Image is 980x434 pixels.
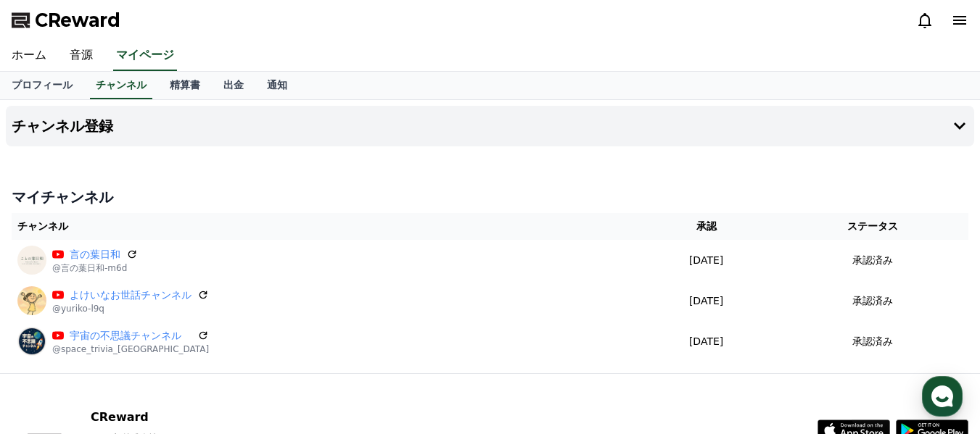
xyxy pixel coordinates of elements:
[212,72,255,99] a: 出金
[641,253,771,268] p: [DATE]
[91,409,300,426] p: CReward
[852,293,893,309] p: 承認済み
[641,334,771,349] p: [DATE]
[635,213,777,240] th: 承認
[17,327,46,356] img: 宇宙の不思議チャンネル
[852,253,893,268] p: 承認済み
[58,41,104,71] a: 音源
[158,72,212,99] a: 精算書
[12,118,113,134] h4: チャンネル登録
[52,343,209,355] p: @space_trivia_[GEOGRAPHIC_DATA]
[255,72,299,99] a: 通知
[70,247,120,262] a: 言の葉日和
[35,9,120,32] span: CReward
[52,303,209,314] p: @yuriko-l9q
[52,262,138,274] p: @言の葉日和-m6d
[6,106,974,146] button: チャンネル登録
[12,9,120,32] a: CReward
[12,187,968,207] h4: マイチャンネル
[70,288,192,303] a: よけいなお世話チャンネル
[113,41,177,71] a: マイページ
[852,334,893,349] p: 承認済み
[17,246,46,275] img: 言の葉日和
[12,213,635,240] th: チャンネル
[17,286,46,315] img: よけいなお世話チャンネル
[70,328,192,343] a: 宇宙の不思議チャンネル
[641,293,771,309] p: [DATE]
[90,72,152,99] a: チャンネル
[777,213,968,240] th: ステータス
